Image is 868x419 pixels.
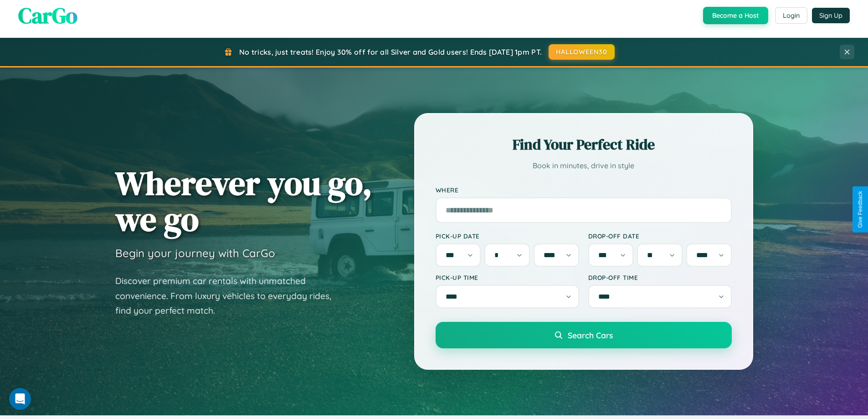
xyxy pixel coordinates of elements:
span: CarGo [18,0,77,31]
h3: Begin your journey with CarGo [115,246,275,260]
div: Give Feedback [857,191,863,228]
label: Pick-up Date [436,232,579,240]
h2: Find Your Perfect Ride [436,134,732,155]
button: Sign Up [812,8,850,23]
button: Login [775,7,807,24]
button: HALLOWEEN30 [549,44,615,60]
button: Search Cars [436,322,732,348]
button: Become a Host [703,7,768,24]
h1: Wherever you go, we go [115,165,372,237]
label: Drop-off Time [588,274,732,281]
label: Drop-off Date [588,232,732,240]
label: Pick-up Time [436,274,579,281]
span: Search Cars [568,330,613,340]
p: Book in minutes, drive in style [436,159,732,172]
span: No tricks, just treats! Enjoy 30% off for all Silver and Gold users! Ends [DATE] 1pm PT. [239,47,542,57]
iframe: Intercom live chat [9,388,31,410]
p: Discover premium car rentals with unmatched convenience. From luxury vehicles to everyday rides, ... [115,274,343,318]
label: Where [436,186,732,194]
